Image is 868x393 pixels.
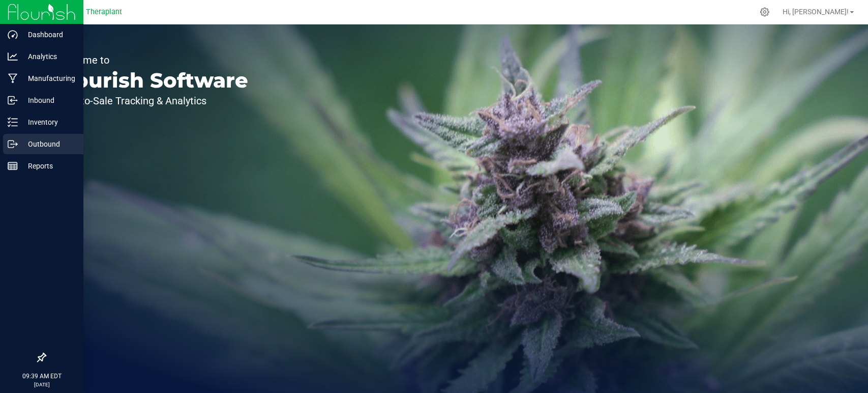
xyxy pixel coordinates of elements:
p: Outbound [18,138,79,150]
p: [DATE] [5,381,79,388]
p: 09:39 AM EDT [5,372,79,381]
inline-svg: Outbound [8,139,18,149]
inline-svg: Reports [8,161,18,171]
inline-svg: Manufacturing [8,73,18,83]
p: Dashboard [18,29,79,41]
span: Theraplant [86,8,122,16]
p: Manufacturing [18,72,79,85]
inline-svg: Analytics [8,51,18,62]
p: Inbound [18,94,79,106]
p: Analytics [18,50,79,63]
p: Flourish Software [55,70,248,91]
div: Manage settings [758,7,771,17]
inline-svg: Dashboard [8,30,18,40]
p: Welcome to [55,55,248,65]
span: Hi, [PERSON_NAME]! [783,8,849,16]
p: Reports [18,160,79,172]
p: Inventory [18,116,79,128]
inline-svg: Inventory [8,117,18,127]
inline-svg: Inbound [8,95,18,105]
p: Seed-to-Sale Tracking & Analytics [55,96,248,106]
